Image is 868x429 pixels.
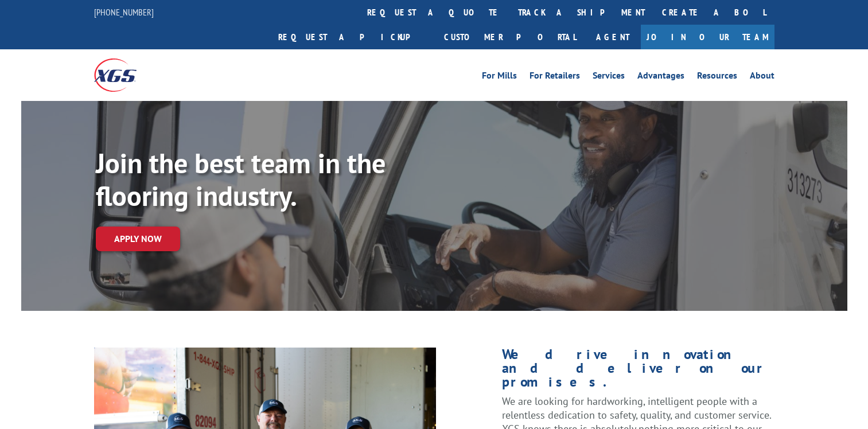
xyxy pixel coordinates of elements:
[637,71,684,84] a: Advantages
[697,71,737,84] a: Resources
[502,348,774,395] h1: We drive innovation and deliver on our promises.
[750,71,774,84] a: About
[530,71,580,84] a: For Retailers
[641,25,774,49] a: Join Our Team
[482,71,517,84] a: For Mills
[585,25,641,49] a: Agent
[593,71,625,84] a: Services
[94,6,154,18] a: [PHONE_NUMBER]
[96,145,386,214] strong: Join the best team in the flooring industry.
[96,227,180,251] a: Apply now
[270,25,435,49] a: Request a pickup
[435,25,585,49] a: Customer Portal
